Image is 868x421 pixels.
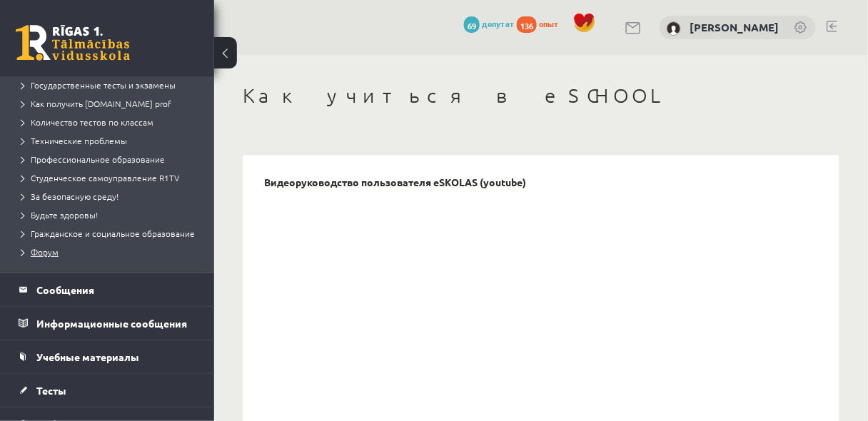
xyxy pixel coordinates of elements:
[21,208,200,221] a: Будьте здоровы!
[21,171,200,184] a: Студенческое самоуправление R1TV
[667,21,681,36] img: Анастасия Смирнова
[31,153,165,165] font: Профессиональное образование
[16,25,130,61] a: Рижская 1-я средняя школа заочного обучения
[21,97,200,110] a: Как получить [DOMAIN_NAME] prof
[264,176,526,188] font: Видеоруководство пользователя eSKOLAS (youtube)
[21,227,200,240] a: Гражданское и социальное образование
[31,191,118,202] font: За безопасную среду!
[31,79,176,91] font: Государственные тесты и экзамены
[19,374,196,407] a: Тесты
[31,98,171,109] font: Как получить [DOMAIN_NAME] prof
[31,172,179,183] font: Студенческое самоуправление R1TV
[539,18,559,29] font: опыт
[21,245,200,258] a: Форум
[31,135,127,146] font: Технические проблемы
[19,273,196,306] a: Сообщения
[21,134,200,147] a: Технические проблемы
[19,307,196,340] a: Информационные сообщения
[468,20,476,31] font: 69
[482,18,515,29] font: депутат
[19,340,196,373] a: Учебные материалы
[31,116,153,128] font: Количество тестов по классам
[36,350,139,363] font: Учебные материалы
[36,283,94,296] font: Сообщения
[520,20,533,31] font: 136
[21,190,200,203] a: За безопасную среду!
[21,78,200,91] a: Государственные тесты и экзамены
[21,116,200,128] a: Количество тестов по классам
[31,209,98,220] font: Будьте здоровы!
[31,228,195,239] font: Гражданское и социальное образование
[243,83,669,107] font: Как учиться в eSCHOOL
[36,384,66,397] font: Тесты
[31,246,59,258] font: Форум
[517,18,566,29] a: 136 опыт
[21,153,200,166] a: Профессиональное образование
[36,317,187,330] font: Информационные сообщения
[464,18,515,29] a: 69 депутат
[690,20,779,34] a: [PERSON_NAME]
